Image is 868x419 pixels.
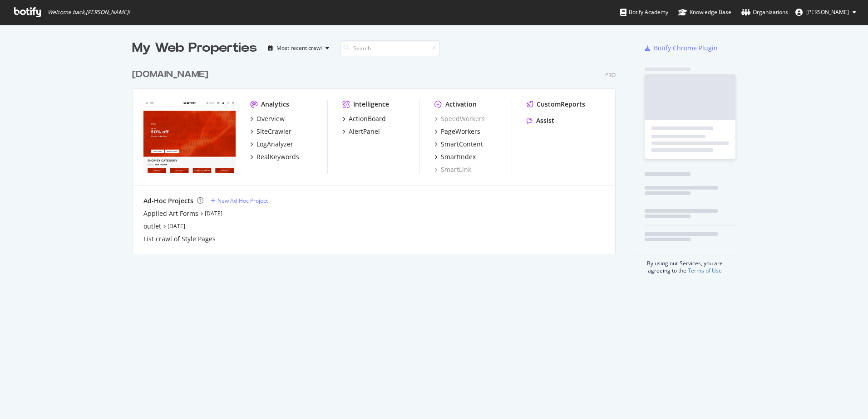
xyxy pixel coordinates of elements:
[250,140,293,149] a: LogAnalyzer
[678,8,731,17] div: Knowledge Base
[445,100,477,109] div: Activation
[654,44,718,53] div: Botify Chrome Plugin
[256,140,293,149] div: LogAnalyzer
[434,152,476,161] a: SmartIndex
[143,234,216,244] a: List crawl of Style Pages
[434,127,480,136] a: PageWorkers
[256,114,285,123] div: Overview
[527,116,554,125] a: Assist
[349,127,380,136] div: AlertPanel
[788,5,863,19] button: [PERSON_NAME]
[688,267,722,274] a: Terms of Use
[143,196,193,205] div: Ad-Hoc Projects
[342,114,386,123] a: ActionBoard
[645,44,718,53] a: Botify Chrome Plugin
[132,68,212,81] a: [DOMAIN_NAME]
[264,41,333,55] button: Most recent crawl
[143,222,161,231] a: outlet
[527,100,585,109] a: CustomReports
[441,140,483,149] div: SmartContent
[537,100,585,109] div: CustomReports
[205,209,222,217] a: [DATE]
[143,209,198,218] a: Applied Art Forms
[434,165,471,174] a: SmartLink
[353,100,389,109] div: Intelligence
[806,8,849,16] span: Alexa Kiradzhibashyan
[217,197,268,205] div: New Ad-Hoc Project
[434,114,485,123] a: SpeedWorkers
[168,222,185,230] a: [DATE]
[434,140,483,149] a: SmartContent
[276,45,322,51] div: Most recent crawl
[250,114,285,123] a: Overview
[349,114,386,123] div: ActionBoard
[132,57,623,254] div: grid
[261,100,289,109] div: Analytics
[536,116,554,125] div: Assist
[250,127,291,136] a: SiteCrawler
[605,71,616,79] div: Pro
[143,100,236,173] img: www.g-star.com
[211,197,268,205] a: New Ad-Hoc Project
[132,39,257,57] div: My Web Properties
[256,152,299,161] div: RealKeywords
[48,9,130,16] span: Welcome back, [PERSON_NAME] !
[441,127,480,136] div: PageWorkers
[741,8,788,17] div: Organizations
[132,68,208,81] div: [DOMAIN_NAME]
[441,152,476,161] div: SmartIndex
[340,40,440,56] input: Search
[256,127,291,136] div: SiteCrawler
[633,255,736,274] div: By using our Services, you are agreeing to the
[342,127,380,136] a: AlertPanel
[250,152,299,161] a: RealKeywords
[620,8,668,17] div: Botify Academy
